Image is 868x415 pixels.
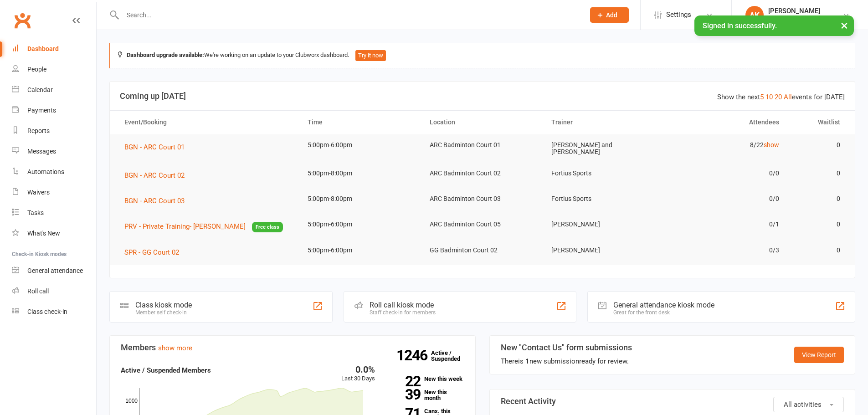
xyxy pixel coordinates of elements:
[764,141,779,149] a: show
[135,309,192,316] div: Member self check-in
[784,93,792,101] a: All
[836,15,853,35] button: ×
[787,188,848,210] td: 0
[158,344,192,352] a: show more
[12,80,96,100] a: Calendar
[389,388,421,401] strong: 39
[12,182,96,203] a: Waivers
[27,308,67,315] div: Class check-in
[124,222,246,231] span: PRV - Private Training- [PERSON_NAME]
[703,21,777,30] span: Signed in successfully.
[665,134,787,156] td: 8/22
[124,221,283,232] button: PRV - Private Training- [PERSON_NAME]Free class
[543,111,665,134] th: Trainer
[787,111,848,134] th: Waitlist
[12,162,96,182] a: Automations
[299,214,421,235] td: 5:00pm-6:00pm
[12,141,96,162] a: Messages
[27,127,50,134] div: Reports
[121,343,464,352] h3: Members
[12,203,96,223] a: Tasks
[341,365,375,384] div: Last 30 Days
[27,107,56,114] div: Payments
[124,247,185,258] button: SPR - GG Court 02
[665,111,787,134] th: Attendees
[396,348,431,362] strong: 1246
[501,356,632,367] div: There is new submission ready for review.
[341,365,375,374] div: 0.0%
[299,134,421,156] td: 5:00pm-6:00pm
[124,170,191,181] button: BGN - ARC Court 02
[768,7,830,15] div: [PERSON_NAME]
[543,214,665,235] td: [PERSON_NAME]
[299,111,421,134] th: Time
[613,301,714,309] div: General attendance kiosk mode
[12,261,96,281] a: General attendance kiosk mode
[389,389,464,401] a: 39New this month
[120,92,845,101] h3: Coming up [DATE]
[421,214,544,235] td: ARC Badminton Court 05
[665,214,787,235] td: 0/1
[501,397,844,406] h3: Recent Activity
[794,347,844,363] a: View Report
[760,93,764,101] a: 5
[421,163,544,184] td: ARC Badminton Court 02
[606,11,617,19] span: Add
[525,357,529,365] strong: 1
[787,163,848,184] td: 0
[109,43,855,68] div: We're working on an update to your Clubworx dashboard.
[27,287,49,295] div: Roll call
[717,92,845,102] div: Show the next events for [DATE]
[665,240,787,261] td: 0/3
[370,301,436,309] div: Roll call kiosk mode
[252,222,283,232] span: Free class
[120,9,578,21] input: Search...
[124,248,179,256] span: SPR - GG Court 02
[389,376,464,382] a: 22New this week
[12,100,96,121] a: Payments
[431,343,471,369] a: 1246Active / Suspended
[775,93,782,101] a: 20
[124,143,185,151] span: BGN - ARC Court 01
[127,51,204,58] strong: Dashboard upgrade available:
[501,343,632,352] h3: New "Contact Us" form submissions
[613,309,714,316] div: Great for the front desk
[12,281,96,302] a: Roll call
[666,5,691,25] span: Settings
[299,240,421,261] td: 5:00pm-6:00pm
[765,93,773,101] a: 10
[787,214,848,235] td: 0
[27,267,83,274] div: General attendance
[27,45,59,52] div: Dashboard
[784,400,822,409] span: All activities
[27,189,50,196] div: Waivers
[12,121,96,141] a: Reports
[543,188,665,210] td: Fortius Sports
[773,397,844,412] button: All activities
[124,171,185,179] span: BGN - ARC Court 02
[299,163,421,184] td: 5:00pm-8:00pm
[787,134,848,156] td: 0
[12,223,96,244] a: What's New
[421,188,544,210] td: ARC Badminton Court 03
[355,50,386,61] button: Try it now
[27,148,56,155] div: Messages
[124,195,191,206] button: BGN - ARC Court 03
[27,86,53,93] div: Calendar
[389,374,421,388] strong: 22
[27,66,46,73] div: People
[745,6,764,24] div: AK
[543,163,665,184] td: Fortius Sports
[543,134,665,163] td: [PERSON_NAME] and [PERSON_NAME]
[135,301,192,309] div: Class kiosk mode
[590,7,629,23] button: Add
[27,168,64,175] div: Automations
[124,197,185,205] span: BGN - ARC Court 03
[543,240,665,261] td: [PERSON_NAME]
[27,230,60,237] div: What's New
[12,59,96,80] a: People
[116,111,299,134] th: Event/Booking
[27,209,44,216] div: Tasks
[11,9,34,32] a: Clubworx
[121,366,211,374] strong: Active / Suspended Members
